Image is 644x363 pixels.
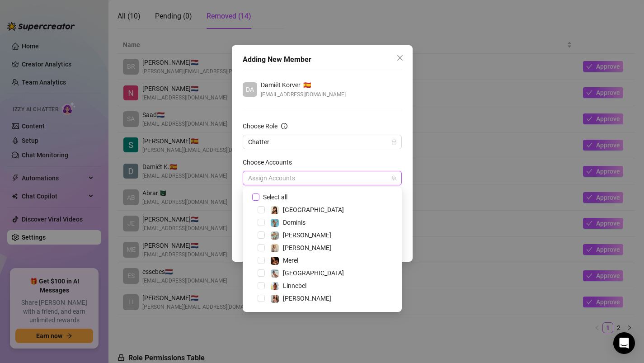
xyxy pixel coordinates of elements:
span: [GEOGRAPHIC_DATA] [283,206,344,213]
span: Merel [283,257,298,264]
span: Select tree node [258,206,265,213]
span: team [391,175,397,181]
span: DA [246,85,254,94]
span: Linnebel [283,282,306,289]
div: 🇪🇸 [261,80,346,90]
div: Open Intercom Messenger [613,332,635,354]
div: Choose Role [243,121,277,131]
button: Close [393,51,407,65]
img: Megan [271,244,279,252]
img: Tokyo [271,269,279,278]
span: Select tree node [258,244,265,251]
span: [GEOGRAPHIC_DATA] [283,269,344,277]
img: Tokyo [271,206,279,214]
span: close [396,54,404,61]
img: Dominis [271,219,279,227]
span: Select tree node [258,257,265,264]
img: Merel [271,257,279,265]
label: Choose Accounts [243,157,298,167]
span: Select tree node [258,269,265,277]
span: Select tree node [258,295,265,302]
span: Damiët Korver [261,80,301,90]
span: Dominis [283,219,306,226]
img: Olivia [271,231,279,240]
span: Chatter [248,135,396,149]
span: Select tree node [258,219,265,226]
span: [PERSON_NAME] [283,244,331,251]
img: Linnebel [271,282,279,290]
div: Adding New Member [243,54,402,65]
span: [PERSON_NAME] [283,295,331,302]
span: info-circle [281,123,287,129]
span: Select all [259,192,291,202]
img: Nora [271,295,279,303]
span: lock [391,139,397,145]
span: [EMAIL_ADDRESS][DOMAIN_NAME] [261,90,346,99]
span: Select tree node [258,282,265,289]
span: [PERSON_NAME] [283,231,331,239]
span: Close [393,54,407,61]
span: Select tree node [258,231,265,239]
